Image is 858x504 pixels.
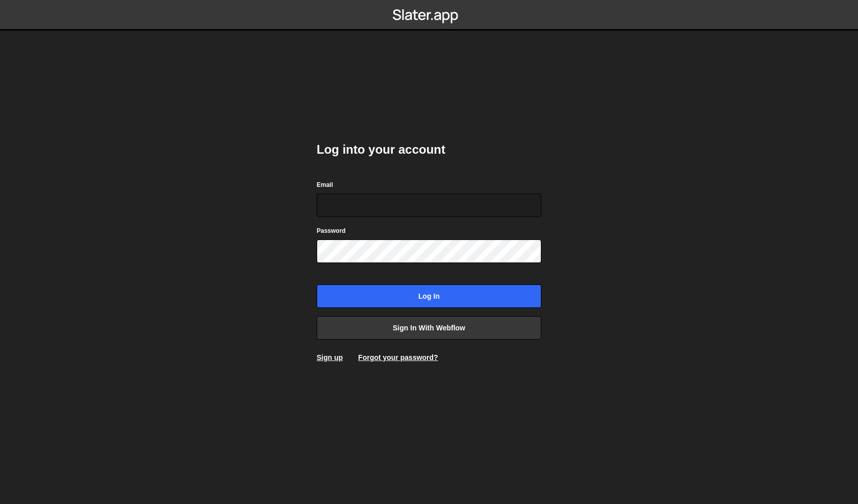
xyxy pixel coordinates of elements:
[317,226,346,236] label: Password
[317,141,541,158] h2: Log into your account
[317,180,333,190] label: Email
[317,353,343,362] a: Sign up
[358,353,438,362] a: Forgot your password?
[317,316,541,340] a: Sign in with Webflow
[317,284,541,308] input: Log in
